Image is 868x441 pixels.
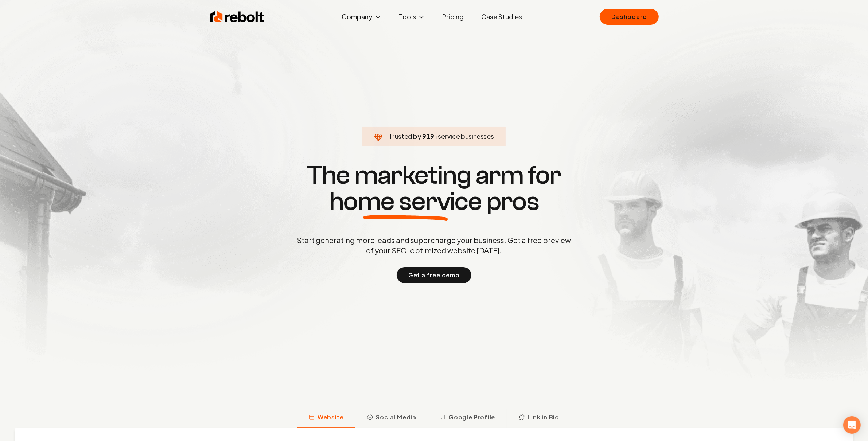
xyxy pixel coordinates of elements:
span: service businesses [438,132,494,140]
button: Company [336,9,388,24]
button: Get a free demo [397,267,471,283]
span: Trusted by [389,132,421,140]
span: Google Profile [449,413,495,422]
a: Case Studies [476,9,528,24]
span: + [434,132,438,140]
span: 919 [422,131,434,141]
button: Link in Bio [507,409,571,428]
button: Tools [393,9,431,24]
span: Social Media [376,413,416,422]
img: Rebolt Logo [210,9,264,24]
span: home service [329,188,482,215]
span: Website [318,413,344,422]
button: Social Media [355,409,428,428]
div: Open Intercom Messenger [843,416,861,434]
a: Pricing [437,9,470,24]
button: Website [297,409,355,428]
p: Start generating more leads and supercharge your business. Get a free preview of your SEO-optimiz... [296,235,573,255]
a: Dashboard [600,9,658,25]
span: Link in Bio [528,413,559,422]
h1: The marketing arm for pros [259,162,609,215]
button: Google Profile [428,409,507,428]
